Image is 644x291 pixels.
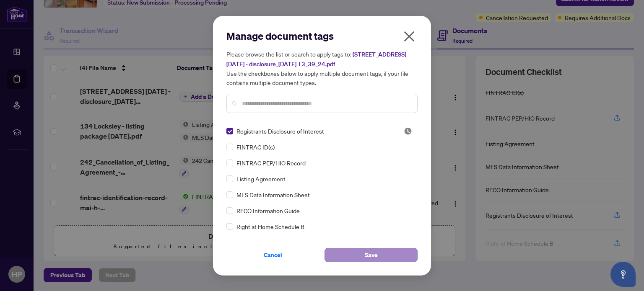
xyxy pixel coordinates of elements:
[236,158,306,167] span: FINTRAC PEP/HIO Record
[610,262,636,287] button: Open asap
[404,127,412,135] span: Pending Review
[325,248,418,262] button: Save
[404,127,412,135] img: status
[264,248,282,262] span: Cancel
[226,248,319,262] button: Cancel
[236,190,310,199] span: MLS Data Information Sheet
[236,174,286,183] span: Listing Agreement
[226,49,418,87] h5: Please browse the list or search to apply tags to: Use the checkboxes below to apply multiple doc...
[236,126,324,136] span: Registrants Disclosure of Interest
[365,248,378,262] span: Save
[226,51,406,68] span: [STREET_ADDRESS] [DATE] - disclosure_[DATE] 13_39_24.pdf
[236,142,275,152] span: FINTRAC ID(s)
[236,206,300,215] span: RECO Information Guide
[402,30,416,43] span: close
[226,29,418,43] h2: Manage document tags
[236,222,304,231] span: Right at Home Schedule B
